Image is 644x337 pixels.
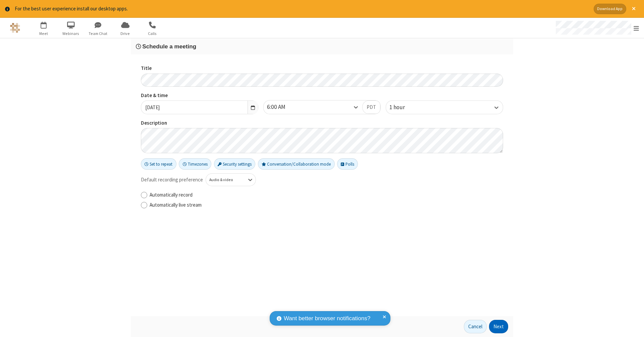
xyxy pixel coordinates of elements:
[594,4,626,14] button: Download App
[209,177,241,183] div: Audio & video
[113,31,138,37] span: Drive
[258,158,335,170] button: Conversation/Collaboration mode
[31,31,56,37] span: Meet
[337,158,358,170] button: Polls
[284,314,370,323] span: Want better browser notifications?
[10,23,20,33] img: QA Selenium DO NOT DELETE OR CHANGE
[464,320,487,333] button: Cancel
[86,31,111,37] span: Team Chat
[549,18,644,38] div: Open menu
[15,5,589,13] div: For the best user experience install our desktop apps.
[179,158,211,170] button: Timezones
[629,4,639,14] button: Close alert
[150,191,503,199] label: Automatically record
[150,201,503,209] label: Automatically live stream
[141,176,203,184] span: Default recording preference
[141,119,503,127] label: Description
[142,43,196,50] span: Schedule a meeting
[362,100,380,114] button: PDT
[140,31,165,37] span: Calls
[267,103,297,112] div: 6:00 AM
[389,103,416,112] div: 1 hour
[141,65,503,72] label: Title
[489,320,508,333] button: Next
[58,31,84,37] span: Webinars
[2,18,28,38] button: Logo
[214,158,256,170] button: Security settings
[141,92,258,99] label: Date & time
[141,158,176,170] button: Set to repeat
